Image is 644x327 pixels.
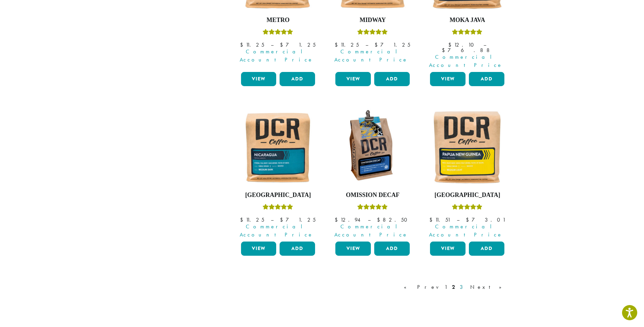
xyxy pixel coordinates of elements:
[280,41,286,48] span: $
[442,47,448,54] span: $
[263,203,293,213] div: Rated 5.00 out of 5
[240,216,246,223] span: $
[426,223,506,239] span: Commercial Account Price
[365,41,368,48] span: –
[428,108,506,239] a: [GEOGRAPHIC_DATA]Rated 5.00 out of 5 Commercial Account Price
[451,283,456,291] a: 2
[448,41,454,48] span: $
[426,53,506,69] span: Commercial Account Price
[241,242,277,256] a: View
[280,72,315,86] button: Add
[334,17,411,24] h4: Midway
[240,216,264,223] bdi: 11.25
[377,216,410,223] bdi: 82.50
[430,242,466,256] a: View
[335,216,340,223] span: $
[271,41,273,48] span: –
[442,47,493,54] bdi: 76.88
[428,108,506,186] img: Papua-New-Guinea-12oz-300x300.jpg
[357,28,388,38] div: Rated 5.00 out of 5
[335,72,371,86] a: View
[368,216,371,223] span: –
[483,41,486,48] span: –
[239,108,317,186] img: Nicaragua-12oz-300x300.jpg
[237,48,317,64] span: Commercial Account Price
[403,283,441,291] a: « Prev
[430,72,466,86] a: View
[428,17,506,24] h4: Moka Java
[239,17,317,24] h4: Metro
[375,41,380,48] span: $
[374,72,410,86] button: Add
[334,192,411,199] h4: Omission Decaf
[458,283,467,291] a: 3
[375,41,410,48] bdi: 71.25
[239,108,317,239] a: [GEOGRAPHIC_DATA]Rated 5.00 out of 5 Commercial Account Price
[452,28,482,38] div: Rated 5.00 out of 5
[241,72,277,86] a: View
[334,108,411,239] a: Omission DecafRated 4.33 out of 5 Commercial Account Price
[428,192,506,199] h4: [GEOGRAPHIC_DATA]
[377,216,383,223] span: $
[240,41,246,48] span: $
[457,216,459,223] span: –
[469,283,508,291] a: Next »
[443,283,449,291] a: 1
[240,41,264,48] bdi: 11.25
[280,216,286,223] span: $
[374,242,410,256] button: Add
[335,216,361,223] bdi: 12.94
[331,48,411,64] span: Commercial Account Price
[280,41,316,48] bdi: 71.25
[335,41,340,48] span: $
[335,41,359,48] bdi: 11.25
[271,216,273,223] span: –
[239,192,317,199] h4: [GEOGRAPHIC_DATA]
[429,216,450,223] bdi: 11.51
[466,216,505,223] bdi: 73.01
[280,242,315,256] button: Add
[452,203,482,213] div: Rated 5.00 out of 5
[331,223,411,239] span: Commercial Account Price
[263,28,293,38] div: Rated 5.00 out of 5
[357,203,388,213] div: Rated 4.33 out of 5
[469,72,504,86] button: Add
[335,242,371,256] a: View
[448,41,477,48] bdi: 12.10
[280,216,316,223] bdi: 71.25
[429,216,435,223] span: $
[237,223,317,239] span: Commercial Account Price
[334,108,411,186] img: DCRCoffee_DL_Bag_Omission_2019-300x300.jpg
[469,242,504,256] button: Add
[466,216,472,223] span: $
